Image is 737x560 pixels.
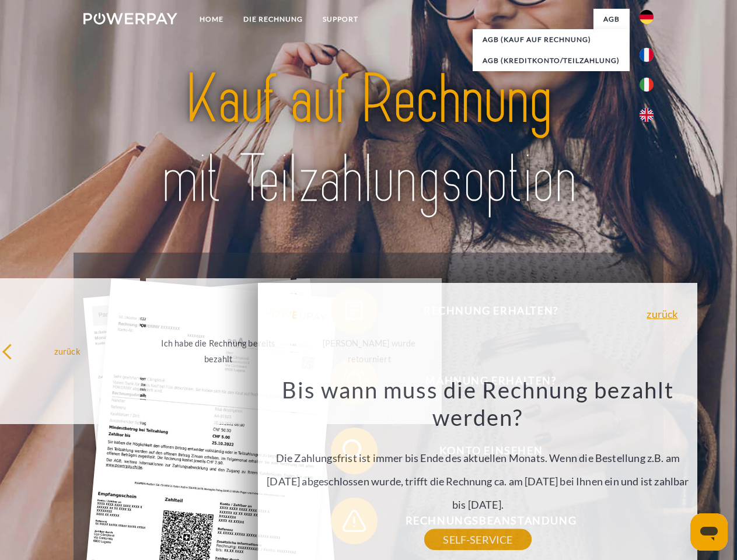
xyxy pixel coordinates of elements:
div: zurück [2,343,133,359]
a: Home [190,9,233,30]
img: fr [640,48,654,62]
img: de [640,10,654,24]
img: en [640,108,654,122]
a: SUPPORT [313,9,368,30]
a: AGB (Kreditkonto/Teilzahlung) [473,50,630,71]
a: agb [593,9,630,30]
a: DIE RECHNUNG [233,9,313,30]
div: Die Zahlungsfrist ist immer bis Ende des aktuellen Monats. Wenn die Bestellung z.B. am [DATE] abg... [265,376,691,540]
h3: Bis wann muss die Rechnung bezahlt werden? [265,376,691,432]
a: zurück [647,309,677,319]
a: SELF-SERVICE [424,529,531,550]
img: logo-powerpay-white.svg [83,13,177,24]
img: title-powerpay_de.svg [111,56,626,223]
img: it [640,78,654,92]
a: AGB (Kauf auf Rechnung) [473,29,630,50]
div: Ich habe die Rechnung bereits bezahlt [153,335,284,367]
iframe: Schaltfläche zum Öffnen des Messaging-Fensters [690,513,728,551]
